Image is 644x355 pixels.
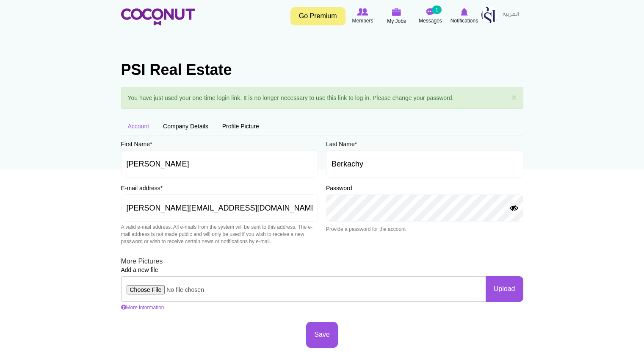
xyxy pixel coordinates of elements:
[432,6,441,14] small: 1
[121,61,523,78] h1: PSI Real Estate
[509,205,519,212] button: Show Password
[392,8,401,16] img: My Jobs
[121,150,318,177] input: First Name
[414,6,448,26] a: Messages Messages 1
[451,17,478,25] span: Notifications
[326,140,357,148] label: Last Name
[498,6,523,23] a: العربية
[121,87,523,109] div: You have just used your one-time login link. It is no longer necessary to use this link to log in...
[150,141,152,147] span: This field is required.
[387,17,406,25] span: My Jobs
[121,305,164,311] a: More information
[121,258,163,265] span: More Pictures
[461,8,468,16] img: Notifications
[216,117,266,135] a: Profile Picture
[306,322,337,348] button: Save
[380,6,414,26] a: My Jobs My Jobs
[121,266,158,274] label: Add a new file
[160,185,163,191] span: This field is required.
[346,6,380,26] a: Browse Members Members
[419,17,442,25] span: Messages
[290,7,345,25] a: Go Premium
[511,93,517,102] a: ×
[426,8,435,16] img: Messages
[352,17,373,25] span: Members
[326,150,523,177] input: Last Name
[121,224,318,245] div: A valid e-mail address. All e-mails from the system will be sent to this address. The e-mail addr...
[121,117,156,135] a: Account
[121,184,163,192] label: E-mail address
[156,117,215,135] a: Company Details
[326,184,352,192] label: Password
[357,8,368,16] img: Browse Members
[486,276,523,302] button: Upload
[448,6,481,26] a: Notifications Notifications
[355,141,357,147] span: This field is required.
[121,140,152,148] label: First Name
[485,97,523,106] a: Back to Profile
[326,226,523,233] div: Provide a password for the account
[121,8,195,25] img: Home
